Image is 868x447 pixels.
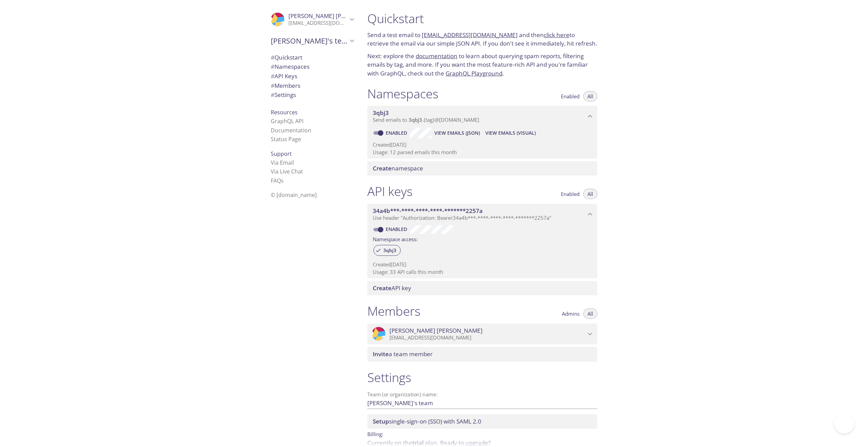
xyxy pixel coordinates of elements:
div: Quickstart [265,53,359,62]
div: Phillip's team [265,32,359,50]
span: # [271,82,274,89]
a: [EMAIL_ADDRESS][DOMAIN_NAME] [422,31,518,39]
span: View Emails (Visual) [485,129,536,137]
a: GraphQL Playground [446,69,502,77]
label: Namespace access: [373,234,418,244]
p: Next: explore the to learn about querying spam reports, filtering emails by tag, and more. If you... [367,52,597,78]
div: Phillip Schroder [265,8,359,31]
p: [EMAIL_ADDRESS][DOMAIN_NAME] [288,20,348,27]
div: Setup SSO [367,414,597,429]
div: Create namespace [367,161,597,176]
span: Create [373,164,391,172]
span: [PERSON_NAME]'s team [271,36,348,46]
span: View Emails (JSON) [434,129,480,137]
p: Created [DATE] [373,141,592,148]
h1: API keys [367,184,413,199]
span: Support [271,150,292,158]
span: Members [271,82,300,89]
p: Billing: [367,429,597,438]
span: Invite [373,350,389,358]
div: Phillip Schroder [367,324,597,345]
div: Invite a team member [367,347,597,361]
a: Enabled [385,130,410,136]
span: # [271,72,274,80]
span: namespace [373,164,423,172]
span: Namespaces [271,63,310,70]
span: [PERSON_NAME] [PERSON_NAME] [389,327,483,334]
a: click here [544,31,569,39]
h1: Quickstart [367,11,597,26]
span: Setup [373,417,389,425]
span: 3qbj3 [379,247,400,253]
p: Send a test email to and then to retrieve the email via our simple JSON API. If you don't see it ... [367,31,597,48]
a: FAQ [271,177,284,184]
span: API Keys [271,72,297,80]
a: Documentation [271,127,311,134]
span: # [271,53,274,61]
span: Quickstart [271,53,302,61]
p: Usage: 12 parsed emails this month [373,149,592,156]
button: View Emails (Visual) [483,128,538,138]
span: # [271,63,274,70]
span: Create [373,284,391,292]
p: [EMAIL_ADDRESS][DOMAIN_NAME] [389,334,586,341]
button: All [583,189,597,199]
button: View Emails (JSON) [432,128,483,138]
button: All [583,309,597,319]
button: Admins [558,309,584,319]
div: Create API Key [367,281,597,295]
span: 3qbj3 [373,109,389,117]
span: # [271,91,274,99]
a: Via Email [271,159,294,166]
a: Status Page [271,135,301,143]
span: © [DOMAIN_NAME] [271,191,317,199]
span: a team member [373,350,433,358]
div: Namespaces [265,62,359,71]
h1: Namespaces [367,86,438,101]
span: API key [373,284,411,292]
span: [PERSON_NAME] [PERSON_NAME] [288,12,382,20]
a: documentation [416,52,457,60]
div: 3qbj3 namespace [367,106,597,127]
div: Members [265,81,359,90]
span: Send emails to . {tag} @[DOMAIN_NAME] [373,116,479,123]
span: single-sign-on (SSO) with SAML 2.0 [373,417,481,425]
iframe: Help Scout Beacon - Open [834,413,854,433]
p: Created [DATE] [373,261,592,268]
button: Enabled [557,91,584,101]
div: 3qbj3 [373,245,401,256]
span: s [281,177,284,184]
button: All [583,91,597,101]
div: API Keys [265,71,359,81]
a: GraphQL API [271,117,303,125]
h1: Settings [367,370,597,385]
span: Settings [271,91,296,99]
button: Enabled [557,189,584,199]
div: Team Settings [265,90,359,100]
label: Team (or organization) name: [367,392,438,397]
span: 3qbj3 [408,116,422,123]
a: Enabled [385,226,410,232]
h1: Members [367,303,420,319]
span: Resources [271,109,298,116]
p: Usage: 33 API calls this month [373,268,592,276]
a: Via Live Chat [271,168,303,175]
